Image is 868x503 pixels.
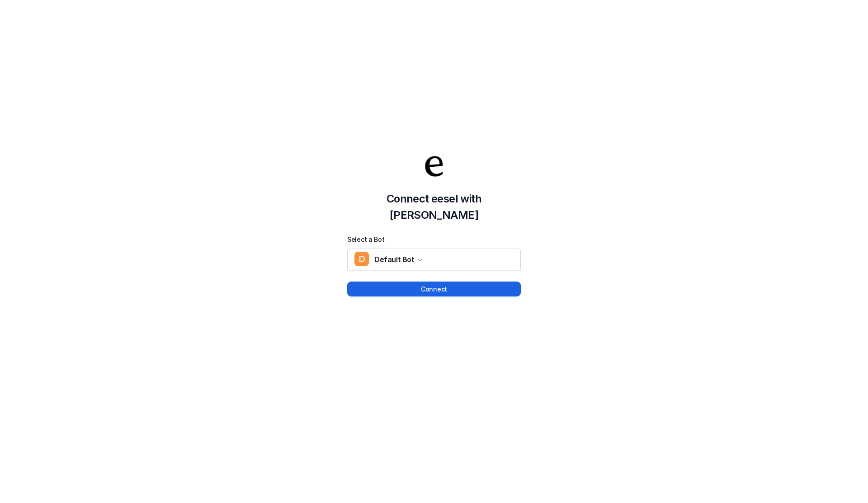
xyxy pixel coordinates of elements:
span: D [354,252,369,266]
span: Default Bot [374,253,415,266]
h2: Connect eesel with [PERSON_NAME] [347,191,521,223]
img: Your Company [420,153,448,180]
button: DDefault Bot [347,249,521,270]
button: Connect [347,282,521,296]
label: Select a Bot [347,234,521,245]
